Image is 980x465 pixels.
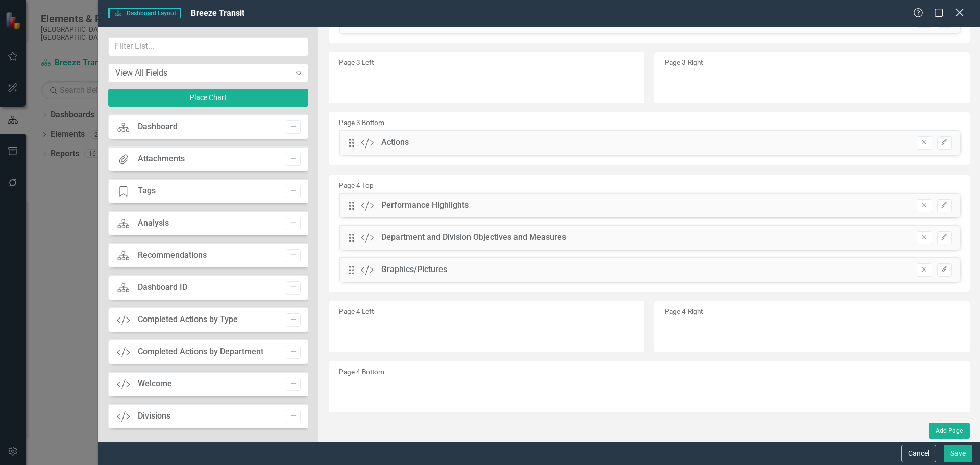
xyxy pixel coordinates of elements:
button: Place Chart [108,89,308,107]
input: Filter List... [108,37,308,56]
div: Dashboard ID [138,282,187,293]
div: Divisions [138,410,170,422]
small: Page 4 Top [339,181,374,189]
div: Welcome [138,378,172,390]
div: Attachments [138,153,185,165]
div: View All Fields [115,67,290,79]
div: Actions [381,137,409,149]
button: Cancel [901,445,936,462]
div: Completed Actions by Department [138,346,263,358]
span: Dashboard Layout [108,8,181,18]
div: Analysis [138,217,169,229]
small: Page 3 Right [665,58,703,66]
div: Tags [138,185,156,197]
button: Save [944,445,972,462]
div: Completed Actions by Type [138,314,238,326]
div: Department and Division Objectives and Measures [381,232,566,243]
div: Dashboard [138,121,178,133]
div: Recommendations [138,250,207,261]
div: Performance Highlights [381,200,469,211]
small: Page 4 Bottom [339,368,384,376]
small: Page 4 Right [665,307,703,315]
small: Page 4 Left [339,307,374,315]
button: Add Page [929,423,970,439]
small: Page 3 Bottom [339,118,384,127]
span: Breeze Transit [191,8,244,18]
small: Page 3 Left [339,58,374,66]
div: Graphics/Pictures [381,264,447,276]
